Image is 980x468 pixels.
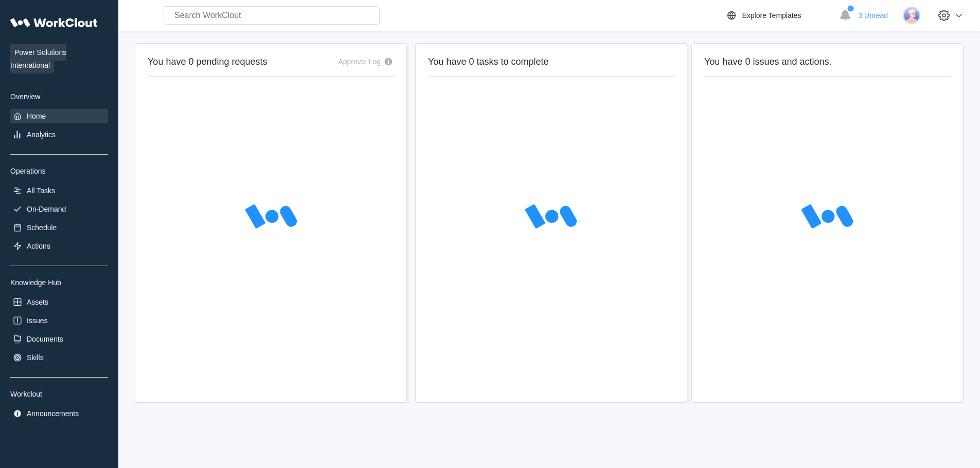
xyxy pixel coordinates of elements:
[10,109,108,123] a: Home
[10,239,108,253] a: Actions
[10,127,108,142] a: Analytics
[27,316,47,325] div: Issues
[10,406,108,421] a: Announcements
[27,223,57,232] div: Schedule
[27,130,56,139] div: Analytics
[148,56,268,68] h2: You have 0 pending requests
[10,278,108,287] div: Knowledge Hub
[338,58,381,66] div: Approval Log
[27,186,55,195] div: All Tasks
[27,205,66,213] div: On-Demand
[27,242,50,250] div: Actions
[10,295,108,309] a: Assets
[704,56,951,68] h2: You have 0 issues and actions.
[27,298,48,306] div: Assets
[27,112,46,120] div: Home
[10,390,108,398] div: Workclout
[742,11,801,20] div: Explore Templates
[10,332,108,346] a: Documents
[10,350,108,365] a: Skills
[10,313,108,328] a: Issues
[27,353,44,362] div: Skills
[725,9,834,22] a: Explore Templates
[903,7,920,24] img: user-3.png
[10,92,108,101] div: Overview
[164,6,380,25] input: Search WorkClout
[858,11,888,20] span: 3 Unread
[428,56,674,68] h2: You have 0 tasks to complete
[10,44,66,73] span: Power Solutions International
[10,183,108,198] a: All Tasks
[10,167,108,175] div: Operations
[27,409,79,418] div: Announcements
[10,220,108,235] a: Schedule
[27,335,63,343] div: Documents
[10,202,108,216] a: On-Demand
